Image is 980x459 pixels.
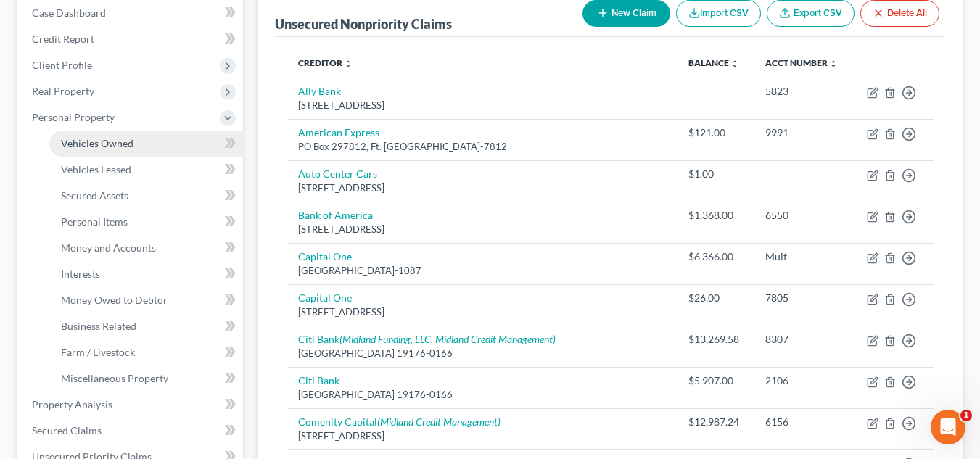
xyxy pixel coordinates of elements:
[339,333,556,345] i: (Midland Funding, LLC, Midland Credit Management)
[765,249,841,264] div: Mult
[49,339,243,365] a: Farm / Livestock
[61,294,168,306] span: Money Owed to Debtor
[765,332,841,347] div: 8307
[61,137,133,149] span: Vehicles Owned
[298,388,666,402] div: [GEOGRAPHIC_DATA] 19176-0166
[275,15,452,33] div: Unsecured Nonpriority Claims
[298,168,377,180] a: Auto Center Cars
[61,346,135,358] span: Farm / Livestock
[298,209,373,221] a: Bank of America
[298,181,666,195] div: [STREET_ADDRESS]
[49,365,243,392] a: Miscellaneous Property
[765,84,841,99] div: 5823
[298,305,666,319] div: [STREET_ADDRESS]
[298,223,666,236] div: [STREET_ADDRESS]
[688,415,741,429] div: $12,987.24
[61,372,168,384] span: Miscellaneous Property
[688,57,739,68] a: Balance unfold_more
[765,373,841,388] div: 2106
[765,208,841,223] div: 6550
[298,85,341,97] a: Ally Bank
[377,415,501,428] i: (Midland Credit Management)
[765,291,841,305] div: 7805
[298,140,666,154] div: PO Box 297812, Ft. [GEOGRAPHIC_DATA]-7812
[32,424,102,437] span: Secured Claims
[61,320,136,332] span: Business Related
[298,429,666,443] div: [STREET_ADDRESS]
[61,215,128,228] span: Personal Items
[344,59,353,68] i: unfold_more
[688,291,741,305] div: $26.00
[20,26,243,52] a: Credit Report
[298,264,666,278] div: [GEOGRAPHIC_DATA]-1087
[49,183,243,209] a: Secured Assets
[688,125,741,140] div: $121.00
[688,249,741,264] div: $6,366.00
[61,241,156,254] span: Money and Accounts
[49,313,243,339] a: Business Related
[298,333,556,345] a: Citi Bank(Midland Funding, LLC, Midland Credit Management)
[765,125,841,140] div: 9991
[765,57,838,68] a: Acct Number unfold_more
[20,418,243,444] a: Secured Claims
[730,59,739,68] i: unfold_more
[298,291,352,304] a: Capital One
[298,415,501,428] a: Comenity Capital(Midland Credit Management)
[688,208,741,223] div: $1,368.00
[298,374,339,386] a: Citi Bank
[765,415,841,429] div: 6156
[960,410,972,421] span: 1
[61,189,128,202] span: Secured Assets
[61,268,100,280] span: Interests
[298,57,353,68] a: Creditor unfold_more
[32,398,112,410] span: Property Analysis
[32,33,94,45] span: Credit Report
[931,410,965,444] iframe: Intercom live chat
[61,163,131,175] span: Vehicles Leased
[20,392,243,418] a: Property Analysis
[32,7,106,19] span: Case Dashboard
[49,209,243,235] a: Personal Items
[49,287,243,313] a: Money Owed to Debtor
[688,332,741,347] div: $13,269.58
[298,126,379,138] a: American Express
[32,111,115,123] span: Personal Property
[49,261,243,287] a: Interests
[298,250,352,262] a: Capital One
[829,59,838,68] i: unfold_more
[298,99,666,112] div: [STREET_ADDRESS]
[49,235,243,261] a: Money and Accounts
[32,59,92,71] span: Client Profile
[298,347,666,360] div: [GEOGRAPHIC_DATA] 19176-0166
[49,157,243,183] a: Vehicles Leased
[49,131,243,157] a: Vehicles Owned
[32,85,94,97] span: Real Property
[688,373,741,388] div: $5,907.00
[688,167,741,181] div: $1.00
